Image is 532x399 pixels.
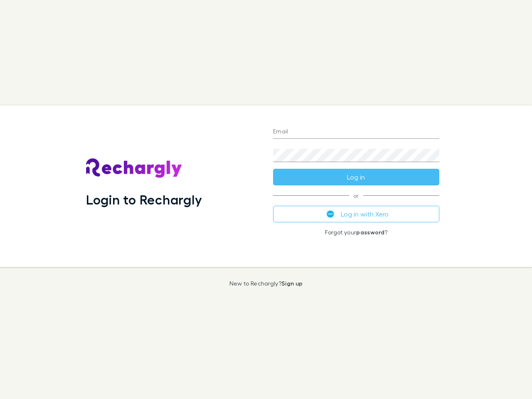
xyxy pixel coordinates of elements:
img: Rechargly's Logo [86,158,182,178]
h1: Login to Rechargly [86,192,202,207]
span: or [273,195,439,196]
button: Log in [273,169,439,185]
img: Xero's logo [327,210,334,218]
p: New to Rechargly? [229,280,303,287]
a: password [356,229,384,236]
a: Sign up [281,280,303,287]
button: Log in with Xero [273,206,439,222]
p: Forgot your ? [273,229,439,236]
